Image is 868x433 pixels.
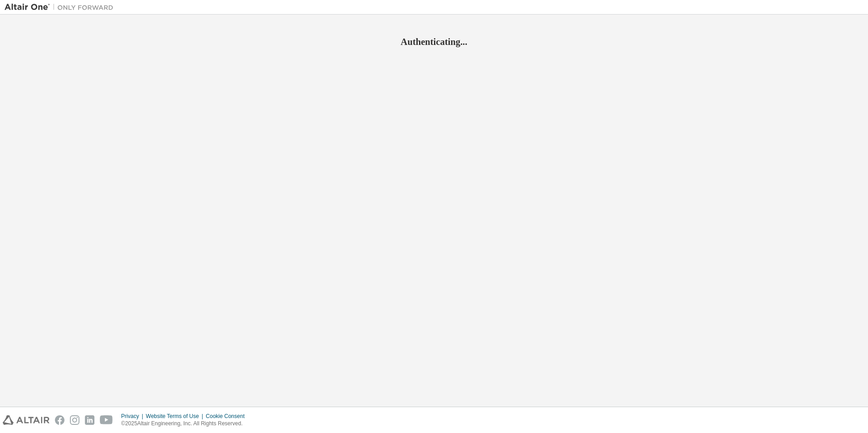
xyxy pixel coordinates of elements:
[5,36,863,48] h2: Authenticating...
[85,415,94,425] img: linkedin.svg
[5,3,118,12] img: Altair One
[100,415,113,425] img: youtube.svg
[121,413,146,420] div: Privacy
[70,415,79,425] img: instagram.svg
[3,415,49,425] img: altair_logo.svg
[121,420,250,428] p: © 2025 Altair Engineering, Inc. All Rights Reserved.
[206,413,250,420] div: Cookie Consent
[55,415,64,425] img: facebook.svg
[146,413,206,420] div: Website Terms of Use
